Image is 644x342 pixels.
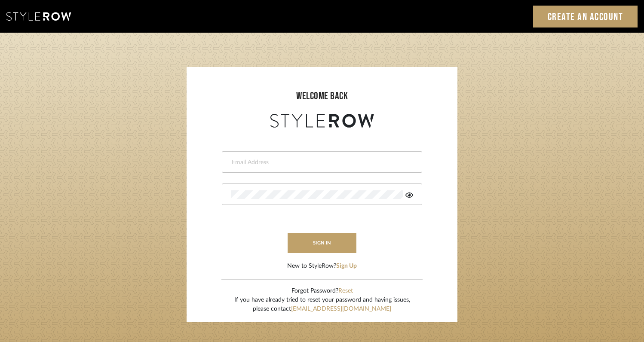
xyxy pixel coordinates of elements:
[288,233,356,253] button: sign in
[287,262,357,271] div: New to StyleRow?
[338,287,353,296] button: Reset
[195,89,449,104] div: welcome back
[234,296,410,314] div: If you have already tried to reset your password and having issues, please contact
[336,262,357,271] button: Sign Up
[231,158,411,167] input: Email Address
[234,287,410,296] div: Forgot Password?
[291,306,391,312] a: [EMAIL_ADDRESS][DOMAIN_NAME]
[533,6,638,27] a: Create an Account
